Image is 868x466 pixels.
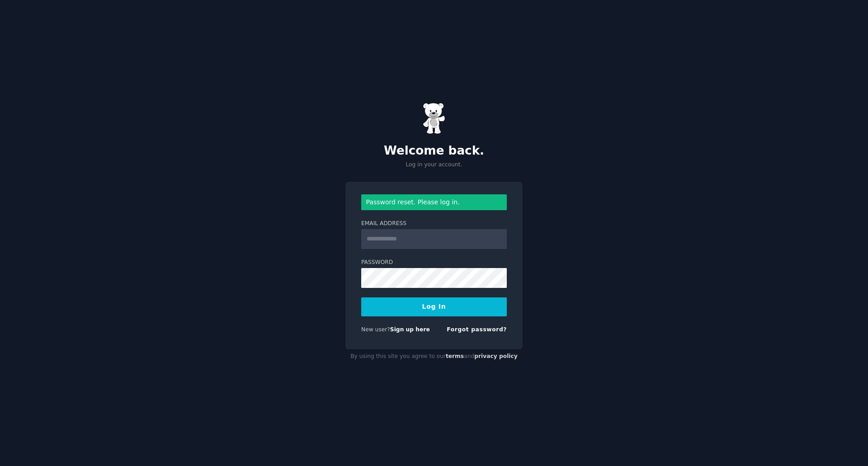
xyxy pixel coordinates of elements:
div: Password reset. Please log in. [361,194,507,210]
p: Log in your account. [345,161,523,169]
img: Gummy Bear [423,103,445,134]
a: Sign up here [390,326,430,333]
span: New user? [361,326,390,333]
div: By using this site you agree to our and [345,349,523,364]
a: privacy policy [474,353,518,359]
h2: Welcome back. [345,144,523,158]
label: Email Address [361,220,507,228]
a: terms [446,353,464,359]
label: Password [361,259,507,267]
button: Log In [361,297,507,316]
a: Forgot password? [447,326,507,333]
